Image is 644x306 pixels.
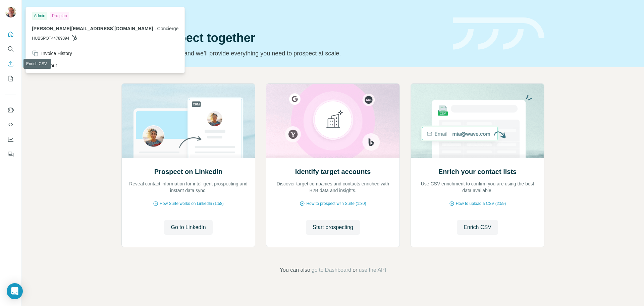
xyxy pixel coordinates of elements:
[7,283,23,299] div: Open Intercom Messenger
[32,62,57,69] div: Log out
[306,220,360,235] button: Start prospecting
[154,167,222,176] h2: Prospect on LinkedIn
[464,223,491,231] span: Enrich CSV
[171,223,206,231] span: Go to LinkedIn
[5,58,16,70] button: Enrich CSV
[128,180,248,194] p: Reveal contact information for intelligent prospecting and instant data sync.
[5,43,16,55] button: Search
[5,133,16,145] button: Dashboard
[411,84,544,158] img: Enrich your contact lists
[5,104,16,116] button: Use Surfe on LinkedIn
[160,201,224,207] span: How Surfe works on LinkedIn (1:58)
[121,49,445,58] p: Pick your starting point and we’ll provide everything you need to prospect at scale.
[359,266,386,274] button: use the API
[155,26,156,31] span: .
[353,266,357,274] span: or
[313,223,353,231] span: Start prospecting
[50,12,69,20] div: Pro plan
[273,180,393,194] p: Discover target companies and contacts enriched with B2B data and insights.
[457,220,498,235] button: Enrich CSV
[121,31,445,45] h1: Let’s prospect together
[5,148,16,160] button: Feedback
[32,26,153,31] span: [PERSON_NAME][EMAIL_ADDRESS][DOMAIN_NAME]
[5,73,16,85] button: My lists
[121,84,255,158] img: Prospect on LinkedIn
[306,201,366,207] span: How to prospect with Surfe (1:30)
[456,201,506,207] span: How to upload a CSV (2:59)
[32,35,69,41] span: HUBSPOT44789394
[280,266,310,274] span: You can also
[121,12,445,19] div: Quick start
[5,7,16,17] img: Avatar
[418,180,537,194] p: Use CSV enrichment to confirm you are using the best data available.
[5,119,16,131] button: Use Surfe API
[32,12,47,20] div: Admin
[312,266,351,274] button: go to Dashboard
[266,84,400,158] img: Identify target accounts
[5,28,16,40] button: Quick start
[164,220,212,235] button: Go to LinkedIn
[295,167,371,176] h2: Identify target accounts
[453,17,544,50] img: banner
[157,26,179,31] span: Concierge
[32,50,72,57] div: Invoice History
[438,167,517,176] h2: Enrich your contact lists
